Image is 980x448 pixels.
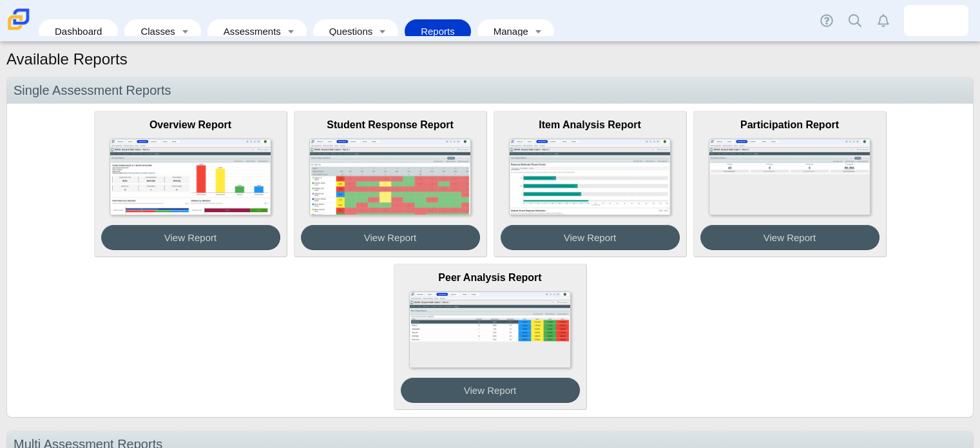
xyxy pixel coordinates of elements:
[409,291,570,368] img: report-peer-analysis-v2.png
[530,19,548,43] a: Toggle expanded
[374,19,392,43] a: Toggle expanded
[709,139,870,215] img: report-participation-v2.png
[700,225,879,250] button: View Report
[131,19,176,43] a: Classes
[7,77,973,104] div: Single Assessment Reports
[904,5,968,36] a: julie.guenther.0zAwHu
[5,6,32,33] img: Carmen School of Science & Technology
[301,225,480,250] button: View Report
[101,118,280,132] div: Overview Report
[484,19,530,43] a: Manage
[214,19,282,43] a: Assessments
[282,19,300,43] a: Toggle expanded
[869,6,898,35] a: Alerts
[564,232,616,243] span: View Report
[320,19,374,43] a: Questions
[45,19,111,43] a: Dashboard
[6,48,128,70] h1: Available Reports
[309,139,470,215] img: report-student-response-v2.png
[394,264,587,410] a: Peer Analysis Report View Report
[364,232,416,243] span: View Report
[411,19,465,43] a: Reports
[501,118,680,132] div: Item Analysis Report
[294,111,487,257] a: Student Response Report View Report
[464,385,516,396] span: View Report
[401,271,580,285] div: Peer Analysis Report
[700,118,879,132] div: Participation Report
[301,118,480,132] div: Student Response Report
[177,19,195,43] a: Toggle expanded
[764,232,816,243] span: View Report
[401,378,580,403] button: View Report
[164,232,216,243] span: View Report
[509,139,670,215] img: report-item-analysis-v2.png
[926,10,946,31] img: julie.guenther.0zAwHu
[5,24,32,35] a: Carmen School of Science & Technology
[693,111,887,257] a: Participation Report View Report
[110,139,271,215] img: report-overview-v2.png
[101,225,280,250] button: View Report
[501,225,680,250] button: View Report
[94,111,287,257] a: Overview Report View Report
[494,111,687,257] a: Item Analysis Report View Report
